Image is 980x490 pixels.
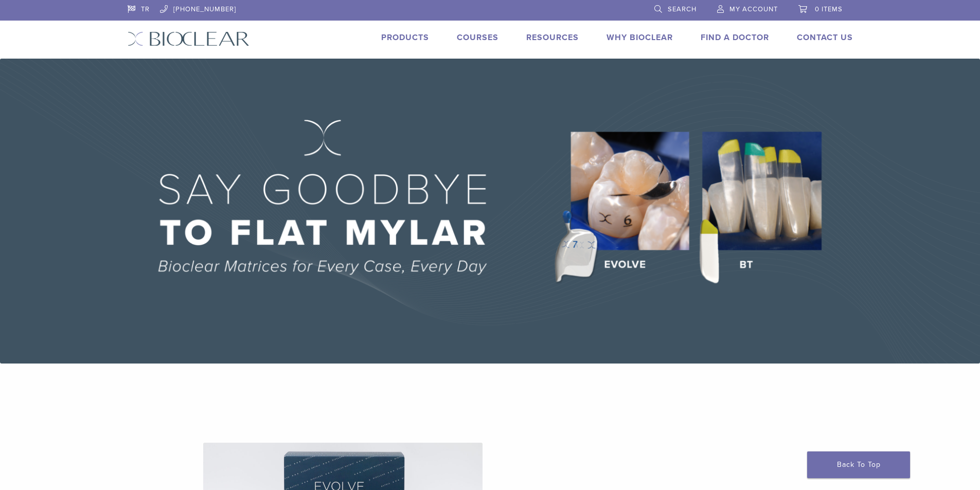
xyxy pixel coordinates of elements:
[807,451,910,478] a: Back To Top
[128,31,250,46] img: Bioclear
[729,5,778,13] span: My Account
[815,5,843,13] span: 0 items
[607,32,673,43] a: Why Bioclear
[701,32,769,43] a: Find A Doctor
[381,32,429,43] a: Products
[797,32,853,43] a: Contact Us
[526,32,579,43] a: Resources
[457,32,498,43] a: Courses
[668,5,697,13] span: Search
